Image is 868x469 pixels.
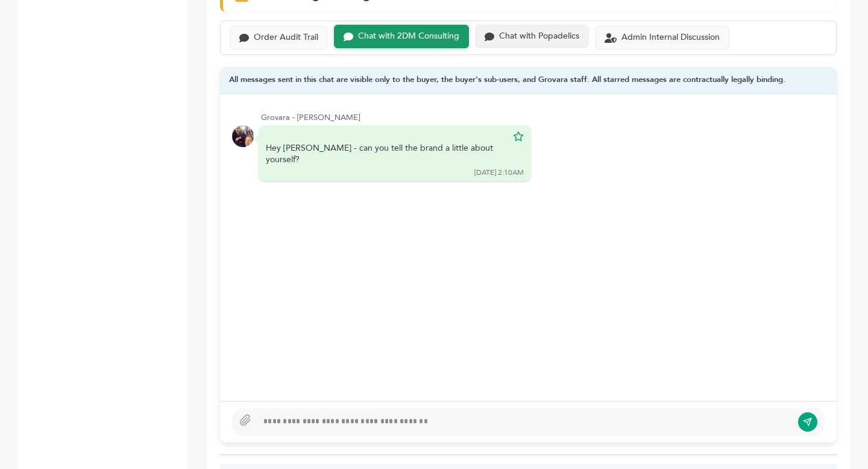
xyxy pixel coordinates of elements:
div: Hey [PERSON_NAME] - can you tell the brand a little about yourself? [266,142,507,166]
div: [DATE] 2:10AM [474,168,524,178]
div: Chat with 2DM Consulting [358,31,459,42]
div: Grovara - [PERSON_NAME] [261,112,825,123]
div: Admin Internal Discussion [621,33,720,43]
div: Chat with Popadelics [499,31,579,42]
div: Order Audit Trail [254,33,318,43]
div: All messages sent in this chat are visible only to the buyer, the buyer's sub-users, and Grovara ... [220,67,837,94]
